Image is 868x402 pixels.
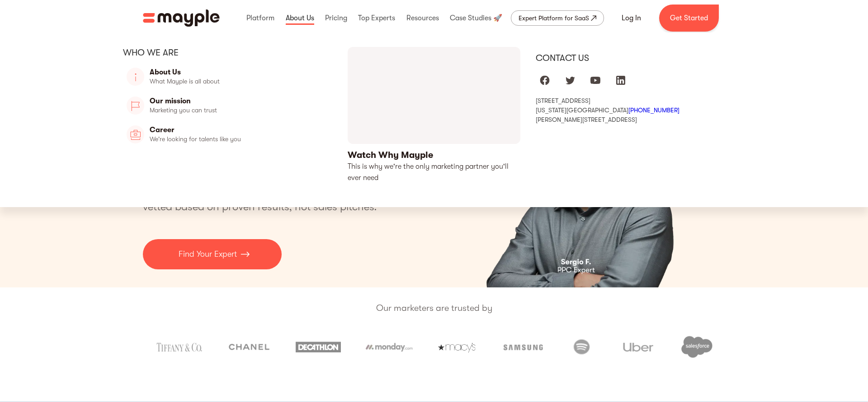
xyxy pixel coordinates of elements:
div: [STREET_ADDRESS] [US_STATE][GEOGRAPHIC_DATA] [PERSON_NAME][STREET_ADDRESS] [536,97,745,124]
div: Who we are [123,47,332,59]
a: Get Started [659,5,719,32]
img: youtube logo [590,75,601,86]
div: Top Experts [356,4,397,32]
p: Find Your Expert [179,248,237,260]
a: [PHONE_NUMBER] [628,106,679,114]
a: Log In [611,7,652,29]
img: linkedIn [615,75,626,86]
a: open lightbox [348,47,520,184]
a: Mayple at Youtube [586,71,604,89]
img: facebook logo [539,75,550,86]
div: Resources [404,4,441,32]
a: Expert Platform for SaaS [511,10,604,26]
div: Platform [244,4,277,32]
a: Find Your Expert [143,239,282,269]
img: Mayple logo [143,9,220,27]
div: Expert Platform for SaaS [519,13,589,23]
a: home [143,9,220,27]
div: Pricing [323,4,349,32]
a: Mayple at Facebook [536,71,554,89]
div: Contact us [536,52,745,64]
a: Mayple at Twitter [561,71,579,89]
a: Mayple at LinkedIn [612,71,630,89]
div: About Us [283,4,316,32]
img: twitter logo [565,75,576,86]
